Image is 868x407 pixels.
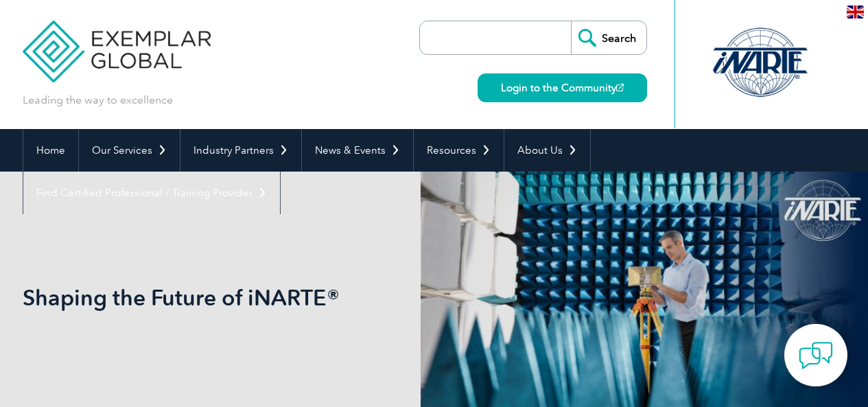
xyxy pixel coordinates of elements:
[180,129,301,172] a: Industry Partners
[23,172,280,214] a: Find Certified Professional / Training Provider
[616,84,624,91] img: open_square.png
[414,129,504,172] a: Resources
[504,129,590,172] a: About Us
[571,21,646,54] input: Search
[847,5,864,19] img: en
[23,284,550,311] h1: Shaping the Future of iNARTE®
[478,73,647,102] a: Login to the Community
[302,129,413,172] a: News & Events
[79,129,180,172] a: Our Services
[23,93,173,108] p: Leading the way to excellence
[799,338,833,373] img: contact-chat.png
[23,129,78,172] a: Home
